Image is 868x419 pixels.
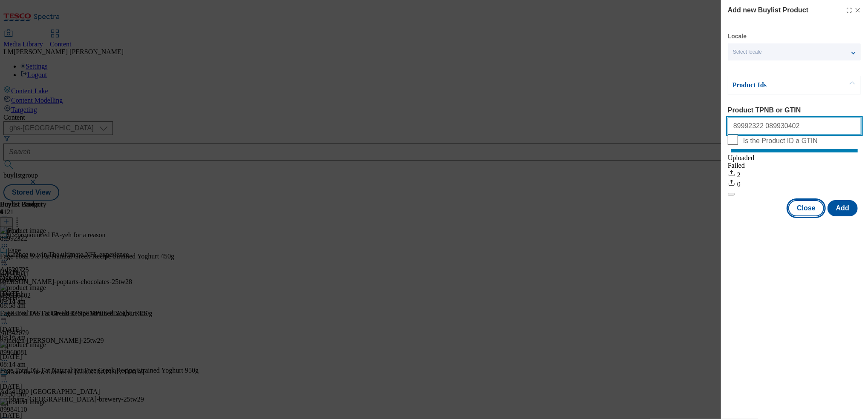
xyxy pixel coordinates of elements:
input: Enter 1 or 20 space separated Product TPNB or GTIN [728,118,861,135]
p: Product Ids [732,81,822,89]
div: Uploaded [728,154,861,162]
label: Locale [728,34,747,39]
h4: Add new Buylist Product [728,5,808,15]
div: Failed [728,162,861,169]
button: Add [828,200,858,216]
span: Is the Product ID a GTIN [743,137,818,145]
span: Select locale [733,49,762,55]
div: 2 [728,169,861,179]
label: Product TPNB or GTIN [728,106,861,114]
button: Close [788,200,824,216]
div: 0 [728,179,861,188]
button: Select locale [728,43,861,60]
